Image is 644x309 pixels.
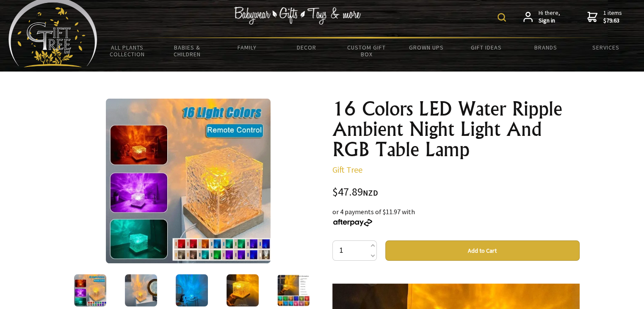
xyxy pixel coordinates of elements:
[217,39,276,56] a: Family
[587,9,622,24] a: 1 items$79.63
[332,219,373,226] img: Afterpay
[176,274,208,306] img: 16 Colors LED Water Ripple Ambient Night Light And RGB Table Lamp
[74,274,106,306] img: 16 Colors LED Water Ripple Ambient Night Light And RGB Table Lamp
[227,274,259,306] img: 16 Colors LED Water Ripple Ambient Night Light And RGB Table Lamp
[385,240,580,261] button: Add to Cart
[125,274,157,306] img: 16 Colors LED Water Ripple Ambient Night Light And RGB Table Lamp
[516,39,576,56] a: Brands
[106,99,271,263] img: 16 Colors LED Water Ripple Ambient Night Light And RGB Table Lamp
[337,39,396,63] a: Custom Gift Box
[523,9,560,24] a: Hi there,Sign in
[498,13,506,22] img: product search
[277,274,310,306] img: 16 Colors LED Water Ripple Ambient Night Light And RGB Table Lamp
[97,39,157,63] a: All Plants Collection
[332,99,580,160] h1: 16 Colors LED Water Ripple Ambient Night Light And RGB Table Lamp
[539,9,560,24] span: Hi there,
[277,39,337,56] a: Decor
[396,39,456,56] a: Grown Ups
[363,188,378,198] span: NZD
[157,39,217,63] a: Babies & Children
[332,187,580,198] div: $47.89
[539,17,560,25] strong: Sign in
[456,39,516,56] a: Gift Ideas
[603,17,622,25] strong: $79.63
[332,207,580,227] div: or 4 payments of $11.97 with
[234,7,361,25] img: Babywear - Gifts - Toys & more
[603,9,622,24] span: 1 items
[332,164,362,175] a: Gift Tree
[576,39,636,56] a: Services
